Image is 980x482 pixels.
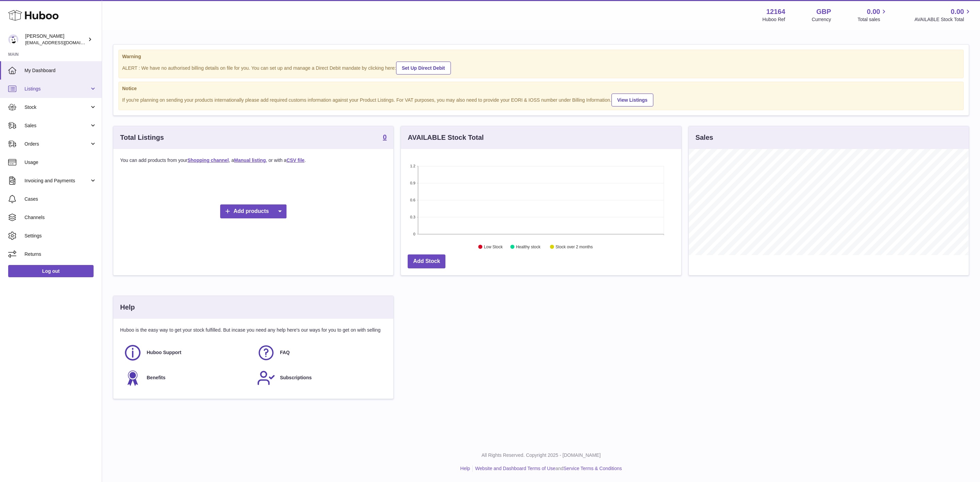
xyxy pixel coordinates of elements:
a: Benefits [124,369,250,387]
span: Cases [24,196,97,202]
a: 0.00 Total sales [857,7,888,23]
a: Service Terms & Conditions [563,466,622,471]
a: 0 [383,134,387,142]
div: Currency [812,16,831,23]
a: Subscriptions [257,369,383,387]
text: Healthy stock [516,245,541,249]
a: Add products [220,204,287,218]
h3: AVAILABLE Stock Total [408,133,484,142]
a: 0.00 AVAILABLE Stock Total [914,7,972,23]
a: Website and Dashboard Terms of Use [475,466,555,471]
span: My Dashboard [24,67,97,74]
div: ALERT : We have no authorised billing details on file for you. You can set up and manage a Direct... [122,61,960,74]
li: and [473,465,622,472]
span: Channels [24,214,97,221]
a: Huboo Support [124,344,250,362]
span: Huboo Support [147,349,181,356]
span: 0.00 [867,7,880,16]
span: Stock [24,104,89,111]
span: 0.00 [951,7,964,16]
span: [EMAIL_ADDRESS][DOMAIN_NAME] [25,40,100,45]
a: View Listings [611,94,653,106]
a: Manual listing [234,157,266,163]
span: Orders [24,141,89,147]
span: Returns [24,251,97,257]
span: Subscriptions [280,375,312,381]
strong: GBP [816,7,831,16]
span: Invoicing and Payments [24,178,89,184]
span: Listings [24,86,89,92]
text: 1.2 [410,164,415,168]
a: CSV file [287,157,305,163]
text: Low Stock [484,245,503,249]
div: Huboo Ref [763,16,785,23]
text: 0 [413,232,415,236]
a: FAQ [257,344,383,362]
span: Benefits [147,375,165,381]
span: FAQ [280,349,290,356]
strong: Warning [122,53,960,60]
h3: Help [120,303,135,312]
text: 0.3 [410,215,415,219]
img: internalAdmin-12164@internal.huboo.com [8,34,18,45]
span: Settings [24,233,97,239]
h3: Sales [696,133,713,142]
h3: Total Listings [120,133,164,142]
p: Huboo is the easy way to get your stock fulfilled. But incase you need any help here's our ways f... [120,327,387,333]
text: 0.9 [410,181,415,185]
span: AVAILABLE Stock Total [914,16,972,23]
text: 0.6 [410,198,415,202]
div: If you're planning on sending your products internationally please add required customs informati... [122,93,960,106]
text: Stock over 2 months [556,245,593,249]
p: You can add products from your , a , or with a . [120,157,387,164]
span: Sales [24,122,89,129]
strong: Notice [122,85,960,92]
a: Help [460,466,470,471]
a: Log out [8,265,94,277]
strong: 0 [383,134,387,140]
span: Total sales [857,16,888,23]
div: [PERSON_NAME] [25,33,86,46]
p: All Rights Reserved. Copyright 2025 - [DOMAIN_NAME] [108,452,975,459]
a: Shopping channel [187,157,229,163]
strong: 12164 [766,7,785,16]
a: Set Up Direct Debit [396,62,451,74]
span: Usage [24,159,97,166]
a: Add Stock [408,254,445,268]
